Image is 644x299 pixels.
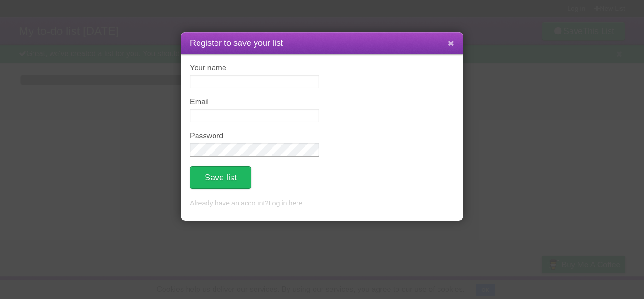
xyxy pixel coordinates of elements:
[190,166,251,189] button: Save list
[190,37,454,50] h1: Register to save your list
[190,98,319,106] label: Email
[190,64,319,72] label: Your name
[268,199,302,207] a: Log in here
[190,198,454,209] p: Already have an account? .
[190,132,319,140] label: Password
